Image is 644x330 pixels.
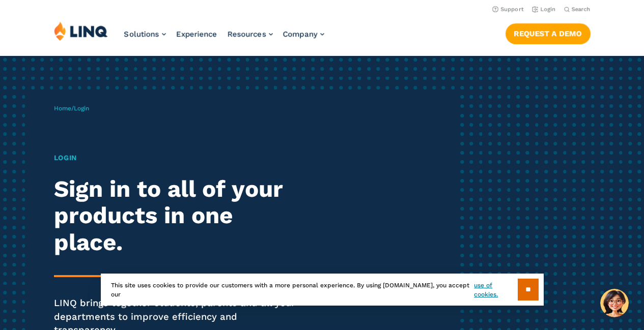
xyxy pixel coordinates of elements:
a: Login [532,6,556,13]
nav: Primary Navigation [124,21,324,55]
button: Hello, have a question? Let’s chat. [600,289,629,317]
a: use of cookies. [474,281,517,299]
a: Resources [228,29,273,39]
span: Resources [228,29,266,39]
button: Open Search Bar [564,6,591,13]
span: Login [74,105,89,112]
h2: Sign in to all of your products in one place. [54,176,302,256]
a: Company [283,29,324,39]
a: Experience [176,29,217,39]
nav: Button Navigation [506,21,591,44]
div: This site uses cookies to provide our customers with a more personal experience. By using [DOMAIN... [101,274,544,306]
span: / [54,105,89,112]
a: Solutions [124,29,166,39]
a: Home [54,105,71,112]
img: LINQ | K‑12 Software [54,21,108,41]
span: Solutions [124,29,159,39]
a: Request a Demo [506,23,591,44]
span: Search [572,6,591,13]
span: Company [283,29,318,39]
h1: Login [54,153,302,163]
a: Support [492,6,524,13]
